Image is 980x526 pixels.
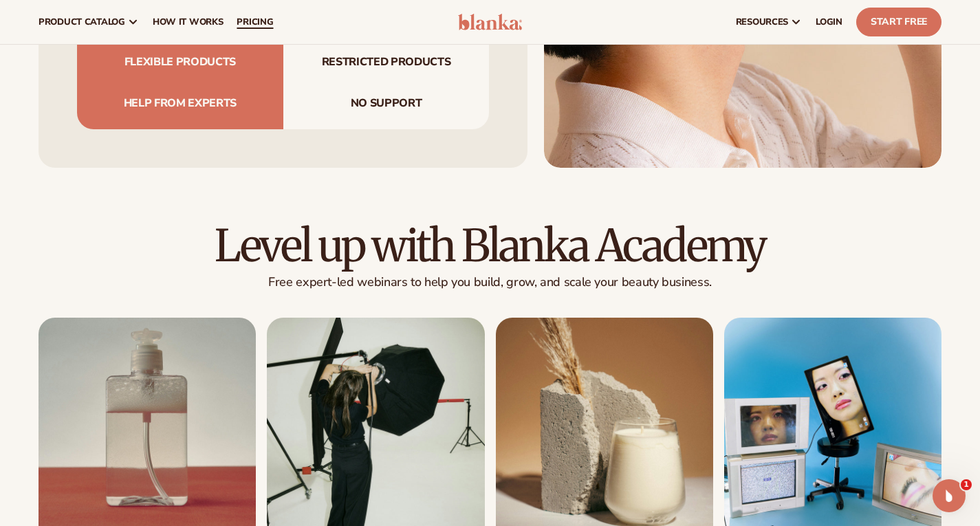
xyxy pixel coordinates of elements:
p: Free expert-led webinars to help you build, grow, and scale your beauty business. [39,274,941,290]
span: Restricted products [283,42,490,83]
span: How It Works [153,17,224,28]
span: resources [736,17,788,28]
a: Start Free [856,8,941,36]
h2: Level up with Blanka Academy [39,223,941,269]
span: Flexible products [77,42,283,83]
span: LOGIN [816,17,842,28]
img: logo [458,14,523,30]
span: product catalog [39,17,125,28]
span: 1 [961,479,972,490]
span: Help from experts [77,83,283,129]
span: pricing [237,17,273,28]
span: No support [283,83,490,129]
iframe: Intercom live chat [933,479,966,512]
